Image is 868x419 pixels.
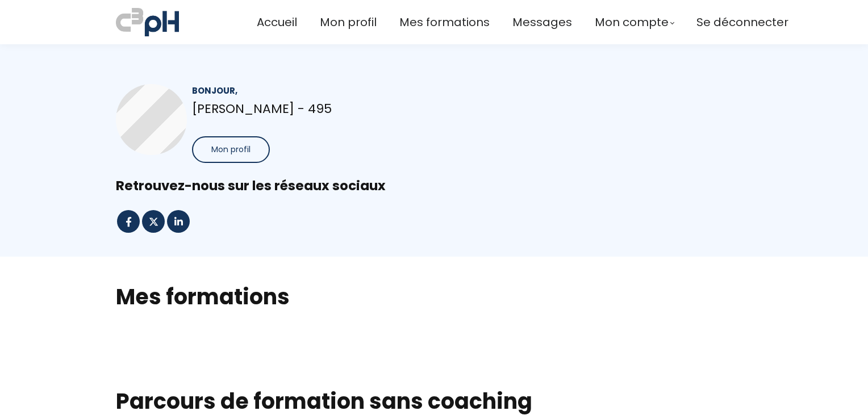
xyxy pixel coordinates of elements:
[512,13,572,32] a: Messages
[116,282,752,311] h2: Mes formations
[192,99,415,119] p: [PERSON_NAME] - 495
[116,177,752,195] div: Retrouvez-nous sur les réseaux sociaux
[116,388,752,415] h1: Parcours de formation sans coaching
[257,13,297,32] a: Accueil
[192,136,270,163] button: Mon profil
[192,84,415,97] div: Bonjour,
[116,6,179,39] img: a70bc7685e0efc0bd0b04b3506828469.jpeg
[595,13,669,32] span: Mon compte
[211,144,251,156] span: Mon profil
[320,13,377,32] a: Mon profil
[696,13,788,32] a: Se déconnecter
[399,13,490,32] a: Mes formations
